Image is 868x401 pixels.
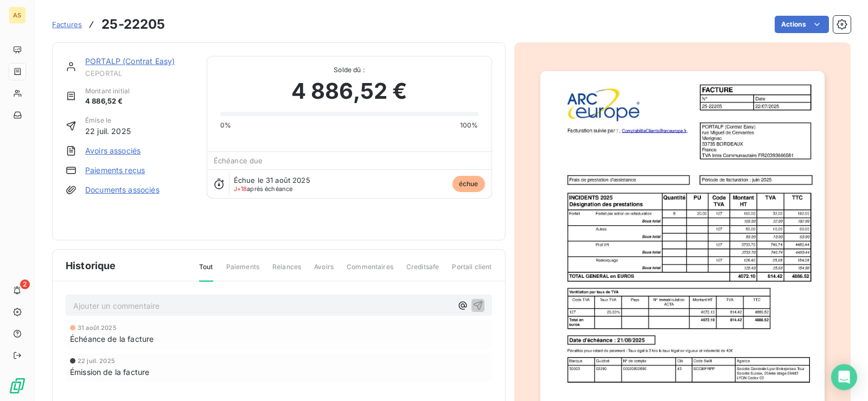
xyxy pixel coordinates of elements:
h3: 25-22205 [101,15,165,34]
span: Commentaires [347,262,393,281]
a: Paiements reçus [85,165,145,176]
span: Solde dû : [220,65,478,75]
a: Factures [52,19,82,30]
span: 22 juil. 2025 [78,358,115,364]
span: Factures [52,20,82,29]
div: AS [9,7,26,24]
span: Avoirs [314,262,334,281]
span: Historique [66,258,116,273]
span: Échue le 31 août 2025 [234,176,310,184]
span: échue [452,176,485,192]
span: Tout [199,262,213,282]
span: Montant initial [85,86,130,96]
span: 22 juil. 2025 [85,125,131,137]
a: Documents associés [85,184,159,195]
span: Émise le [85,116,131,125]
span: Échéance de la facture [70,333,154,345]
span: J+18 [234,185,247,193]
span: 31 août 2025 [78,324,117,331]
span: après échéance [234,186,293,192]
span: CEPORTAL [85,69,194,78]
div: Open Intercom Messenger [831,364,857,390]
img: Logo LeanPay [9,377,26,394]
span: 2 [20,279,30,289]
span: Paiements [226,262,259,281]
span: Relances [272,262,301,281]
span: 4 886,52 € [85,96,130,107]
span: 0% [220,120,231,130]
span: Émission de la facture [70,366,149,378]
a: PORTALP (Contrat Easy) [85,56,175,66]
a: Avoirs associés [85,145,141,156]
span: 4 886,52 € [291,75,407,107]
button: Actions [775,16,829,33]
span: Portail client [452,262,492,281]
span: 100% [460,120,478,130]
span: Creditsafe [406,262,439,281]
span: Échéance due [214,156,263,165]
